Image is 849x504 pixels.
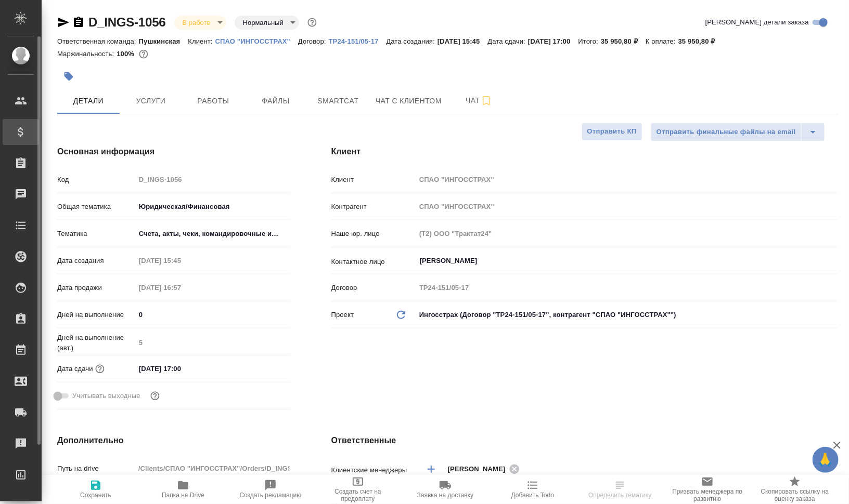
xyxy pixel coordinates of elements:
[578,37,601,45] p: Итого:
[331,283,416,293] p: Договор
[313,95,363,108] span: Smartcat
[135,225,291,243] div: Счета, акты, чеки, командировочные и таможенные документы
[52,475,139,504] button: Сохранить
[179,18,214,27] button: В работе
[188,37,215,45] p: Клиент:
[454,94,504,107] span: Чат
[126,95,176,108] span: Услуги
[162,492,204,499] span: Папка на Drive
[240,492,302,499] span: Создать рекламацию
[416,172,838,187] input: Пустое поле
[331,145,838,158] h4: Клиент
[148,389,162,403] button: Выбери, если сб и вс нужно считать рабочими днями для выполнения заказа.
[331,434,838,447] h4: Ответственные
[57,333,135,353] p: Дней на выполнение (авт.)
[320,488,395,502] span: Создать счет на предоплату
[117,50,137,58] p: 100%
[240,18,287,27] button: Нормальный
[298,37,329,45] p: Договор:
[757,488,832,502] span: Скопировать ссылку на оценку заказа
[63,95,113,108] span: Детали
[813,447,839,473] button: 🙏
[705,17,809,28] span: [PERSON_NAME] детали заказа
[57,256,135,266] p: Дата создания
[438,37,488,45] p: [DATE] 15:45
[331,310,354,320] p: Проект
[387,37,438,45] p: Дата создания:
[227,475,314,504] button: Создать рекламацию
[57,50,117,58] p: Маржинальность:
[670,488,745,502] span: Призвать менеджера по развитию
[416,226,838,241] input: Пустое поле
[174,16,226,30] div: В работе
[235,16,299,30] div: В работе
[331,465,416,475] p: Клиентские менеджеры
[488,37,528,45] p: Дата сдачи:
[139,37,188,45] p: Пушкинская
[587,126,637,138] span: Отправить КП
[664,475,751,504] button: Призвать менеджера по развитию
[57,37,139,45] p: Ответственная команда:
[329,36,387,45] a: ТР24-151/05-17
[135,280,226,295] input: Пустое поле
[215,37,298,45] p: СПАО "ИНГОССТРАХ"
[93,362,107,376] button: Если добавить услуги и заполнить их объемом, то дата рассчитается автоматически
[57,283,135,293] p: Дата продажи
[188,95,238,108] span: Работы
[646,37,678,45] p: К оплате:
[72,391,140,401] span: Учитывать выходные
[57,434,290,447] h4: Дополнительно
[376,95,442,108] span: Чат с клиентом
[57,364,93,374] p: Дата сдачи
[416,280,838,295] input: Пустое поле
[416,199,838,214] input: Пустое поле
[331,229,416,239] p: Наше юр. лицо
[135,461,290,476] input: Пустое поле
[80,492,111,499] span: Сохранить
[135,253,226,268] input: Пустое поле
[419,457,444,482] button: Добавить менеджера
[57,463,135,474] p: Путь на drive
[57,310,135,320] p: Дней на выполнение
[135,307,291,322] input: ✎ Введи что-нибудь
[651,123,802,141] button: Отправить финальные файлы на email
[139,475,227,504] button: Папка на Drive
[57,229,135,239] p: Тематика
[601,37,646,45] p: 35 950,80 ₽
[651,123,825,141] div: split button
[331,175,416,185] p: Клиент
[751,475,839,504] button: Скопировать ссылку на оценку заказа
[832,260,834,262] button: Open
[582,123,642,141] button: Отправить КП
[417,492,473,499] span: Заявка на доставку
[528,37,578,45] p: [DATE] 17:00
[72,16,85,29] button: Скопировать ссылку
[416,306,838,324] div: Ингосстрах (Договор "ТР24-151/05-17", контрагент "СПАО "ИНГОССТРАХ"")
[57,145,290,158] h4: Основная информация
[402,475,489,504] button: Заявка на доставку
[305,16,319,29] button: Доп статусы указывают на важность/срочность заказа
[448,464,512,474] span: [PERSON_NAME]
[57,16,70,29] button: Скопировать ссылку для ЯМессенджера
[511,492,554,499] span: Добавить Todo
[817,449,834,471] span: 🙏
[314,475,402,504] button: Создать счет на предоплату
[135,335,291,350] input: Пустое поле
[331,202,416,212] p: Контрагент
[448,462,523,475] div: [PERSON_NAME]
[489,475,576,504] button: Добавить Todo
[657,126,796,138] span: Отправить финальные файлы на email
[57,202,135,212] p: Общая тематика
[215,36,298,45] a: СПАО "ИНГОССТРАХ"
[576,475,664,504] button: Определить тематику
[678,37,723,45] p: 35 950,80 ₽
[588,492,651,499] span: Определить тематику
[251,95,301,108] span: Файлы
[329,37,387,45] p: ТР24-151/05-17
[480,95,493,107] svg: Подписаться
[137,47,150,61] button: 0.00 RUB;
[331,257,416,267] p: Контактное лицо
[135,198,291,216] div: Юридическая/Финансовая
[57,175,135,185] p: Код
[135,361,226,376] input: ✎ Введи что-нибудь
